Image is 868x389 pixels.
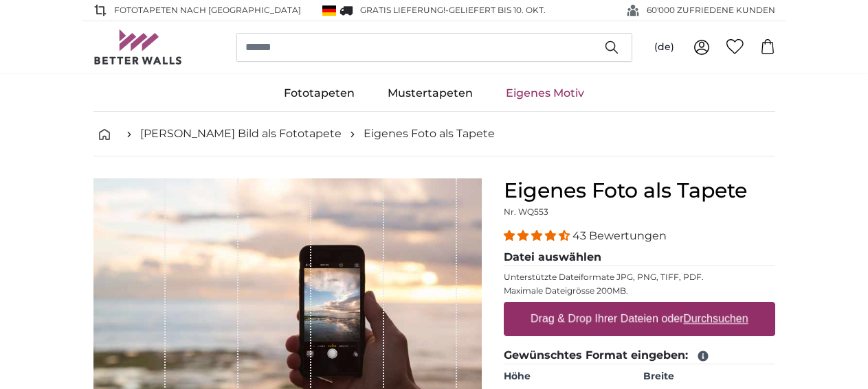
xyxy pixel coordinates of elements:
[504,347,775,364] legend: Gewünschtes Format eingeben:
[140,126,342,142] a: [PERSON_NAME] Bild als Fototapete
[504,285,775,296] p: Maximale Dateigrösse 200MB.
[504,178,775,203] h1: Eigenes Foto als Tapete
[360,5,445,15] span: GRATIS Lieferung!
[267,75,371,111] a: Fototapeten
[322,5,336,16] img: Deutschland
[572,229,667,242] span: 43 Bewertungen
[114,4,301,16] span: Fototapeten nach [GEOGRAPHIC_DATA]
[445,5,546,15] span: -
[449,5,546,15] span: Geliefert bis 10. Okt.
[504,272,775,283] p: Unterstützte Dateiformate JPG, PNG, TIFF, PDF.
[504,249,775,266] legend: Datei auswählen
[364,126,495,142] a: Eigenes Foto als Tapete
[489,75,601,111] a: Eigenes Motiv
[93,30,183,64] img: Betterwalls
[504,229,572,242] span: 4.40 stars
[371,75,489,111] a: Mustertapeten
[683,313,748,325] u: Durchsuchen
[525,305,754,333] label: Drag & Drop Ihrer Dateien oder
[504,207,548,217] span: Nr. WQ553
[643,370,775,384] label: Breite
[504,370,635,384] label: Höhe
[647,4,775,16] span: 60'000 ZUFRIEDENE KUNDEN
[643,35,685,60] button: (de)
[93,112,775,156] nav: breadcrumbs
